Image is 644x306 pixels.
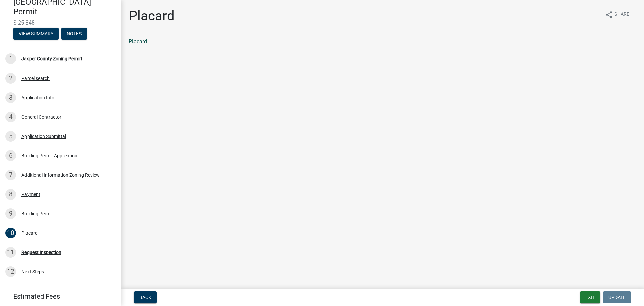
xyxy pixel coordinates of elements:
[603,291,631,303] button: Update
[5,112,16,122] div: 4
[580,291,600,303] button: Exit
[5,266,16,277] div: 12
[134,291,157,303] button: Back
[5,189,16,200] div: 8
[21,115,61,119] div: General Contractor
[21,173,100,177] div: Additional Information Zoning Review
[61,31,87,37] wm-modal-confirm: Notes
[5,53,16,64] div: 1
[13,28,59,40] button: View Summary
[5,247,16,258] div: 11
[5,290,110,303] a: Estimated Fees
[139,295,151,300] span: Back
[21,192,40,197] div: Payment
[600,8,635,21] button: shareShare
[129,8,175,24] h1: Placard
[5,208,16,219] div: 9
[605,11,613,19] i: share
[13,31,59,37] wm-modal-confirm: Summary
[21,95,54,100] div: Application Info
[5,170,16,180] div: 7
[21,250,61,255] div: Request Inspection
[21,211,53,216] div: Building Permit
[608,295,626,300] span: Update
[61,28,87,40] button: Notes
[21,56,82,61] div: Jasper County Zoning Permit
[21,134,66,139] div: Application Submittal
[5,228,16,238] div: 10
[5,92,16,103] div: 3
[13,19,107,26] span: S-25-348
[21,231,38,235] div: Placard
[5,73,16,84] div: 2
[21,76,50,81] div: Parcel search
[5,131,16,142] div: 5
[614,11,629,19] span: Share
[21,153,77,158] div: Building Permit Application
[129,38,147,45] a: Placard
[5,150,16,161] div: 6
